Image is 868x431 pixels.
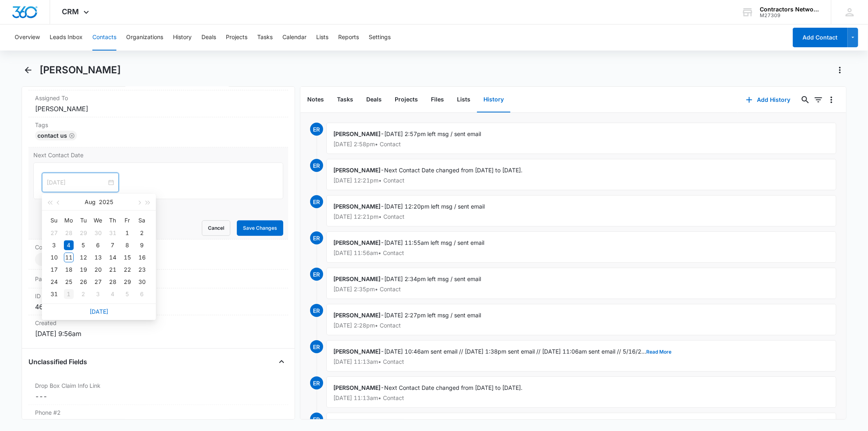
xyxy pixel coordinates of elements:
button: Remove [69,133,74,139]
td: 2025-08-24 [47,276,61,288]
div: 6 [93,240,103,250]
td: 2025-09-04 [105,288,120,300]
div: 24 [49,277,59,287]
td: 2025-08-11 [61,251,76,264]
span: [DATE] 2:34pm left msg / sent email [384,275,481,282]
button: Calendar [282,24,306,51]
button: Overview [15,24,40,51]
span: ER [310,304,323,317]
button: Add Contact [793,28,848,47]
div: 2 [79,289,88,299]
td: 2025-08-06 [91,239,105,251]
td: 2025-08-05 [76,239,91,251]
p: [DATE] 2:28pm • Contact [333,323,829,328]
span: ER [310,231,323,244]
button: Save Changes [237,220,283,236]
td: 2025-08-23 [135,264,149,276]
div: 27 [49,228,59,238]
span: ER [310,123,323,136]
h1: [PERSON_NAME] [39,64,121,76]
p: [DATE] 12:21pm • Contact [333,178,829,183]
div: - [326,340,836,372]
span: [PERSON_NAME] [333,384,380,391]
th: Su [47,214,61,227]
td: 2025-08-02 [135,227,149,239]
button: Tasks [257,24,273,51]
td: 2025-07-31 [105,227,120,239]
a: [DATE] [90,308,108,315]
div: 5 [122,289,132,299]
span: [PERSON_NAME] [333,167,380,174]
div: - [326,123,836,154]
button: Files [424,87,450,112]
div: 20 [93,265,103,275]
div: Contact Us [35,131,77,141]
p: [DATE] 11:13am • Contact [333,359,829,365]
button: Deals [360,87,388,112]
button: Read More [646,350,671,354]
td: 2025-07-30 [91,227,105,239]
div: Created[DATE] 9:56am [28,315,288,342]
div: - [326,195,836,226]
div: 13 [93,253,103,262]
div: 7 [108,240,118,250]
button: Contacts [92,24,116,51]
td: 2025-08-12 [76,251,91,264]
span: ER [310,340,323,353]
td: 2025-09-05 [120,288,135,300]
td: 2025-08-08 [120,239,135,251]
div: 11 [64,253,74,262]
div: - [326,231,836,263]
div: 1 [122,228,132,238]
button: Back [22,64,34,77]
p: [DATE] 11:13am • Contact [333,395,829,401]
span: [PERSON_NAME] [333,203,380,210]
span: [PERSON_NAME] [333,239,380,246]
td: 2025-08-25 [61,276,76,288]
div: 15 [122,253,132,262]
div: 28 [108,277,118,287]
div: 6 [137,289,147,299]
td: 2025-09-03 [91,288,105,300]
dd: [PERSON_NAME] [35,104,281,114]
th: Fr [120,214,135,227]
div: Drop Box Claim Info Link--- [28,378,288,405]
span: [PERSON_NAME] [333,130,380,137]
div: 12 [79,253,88,262]
td: 2025-08-19 [76,264,91,276]
div: ID46358 [28,288,288,315]
div: 2 [137,228,147,238]
p: [DATE] 2:58pm • Contact [333,141,829,147]
td: 2025-08-31 [47,288,61,300]
td: 2025-08-17 [47,264,61,276]
td: 2025-08-07 [105,239,120,251]
div: account name [760,6,819,13]
div: 8 [122,240,132,250]
div: - [326,376,836,408]
div: 29 [79,228,88,238]
td: 2025-08-03 [47,239,61,251]
th: Th [105,214,120,227]
th: Mo [61,214,76,227]
button: Tasks [330,87,360,112]
button: Lists [316,24,328,51]
button: Close [275,355,288,368]
h4: Unclassified Fields [28,357,87,367]
td: 2025-08-28 [105,276,120,288]
button: Cancel [202,220,230,236]
div: 31 [49,289,59,299]
span: Next Contact Date changed from [DATE] to [DATE]. [384,167,523,174]
span: [DATE] 2:27pm left msg / sent email [384,312,481,319]
dd: --- [35,418,281,428]
div: 27 [93,277,103,287]
button: Organizations [126,24,163,51]
td: 2025-08-16 [135,251,149,264]
span: ER [310,159,323,172]
dd: 46358 [35,302,281,312]
button: 2025 [99,194,113,210]
div: 10 [49,253,59,262]
div: 4 [64,240,74,250]
div: 26 [79,277,88,287]
span: Next Contact Date changed from [DATE] to [DATE]. [384,384,523,391]
div: Assigned To[PERSON_NAME] [28,90,288,117]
